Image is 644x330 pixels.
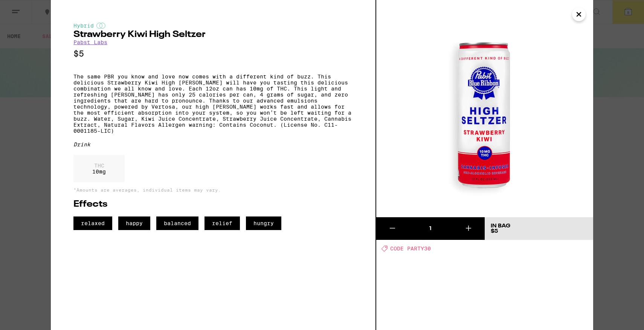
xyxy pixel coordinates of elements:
[156,216,198,230] span: balanced
[73,216,112,230] span: relaxed
[118,216,150,230] span: happy
[92,163,106,169] p: THC
[96,23,105,29] img: hybridColor.svg
[73,155,125,182] div: 10 mg
[73,187,353,192] p: *Amounts are averages, individual items may vary.
[485,217,593,240] button: In Bag$5
[73,49,353,58] p: $5
[491,229,498,234] span: $5
[491,223,510,229] div: In Bag
[409,225,452,232] div: 1
[73,74,353,134] p: The same PBR you know and love now comes with a different kind of buzz. This delicious Strawberry...
[390,246,431,252] span: CODE PARTY30
[204,216,240,230] span: relief
[73,200,353,209] h2: Effects
[572,8,586,21] button: Close
[73,39,107,45] a: Pabst Labs
[246,216,281,230] span: hungry
[73,30,353,39] h2: Strawberry Kiwi High Seltzer
[73,23,353,29] div: Hybrid
[73,141,353,147] div: Drink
